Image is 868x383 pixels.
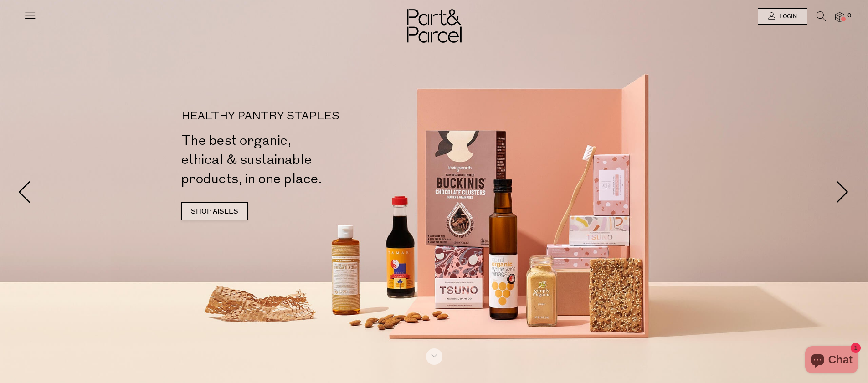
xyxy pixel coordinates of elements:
span: Login [777,13,797,20]
p: HEALTHY PANTRY STAPLES [181,111,438,122]
a: 0 [835,12,844,22]
a: Login [758,8,807,25]
span: 0 [845,12,853,20]
inbox-online-store-chat: Shopify online store chat [802,346,861,376]
h2: The best organic, ethical & sustainable products, in one place. [181,131,438,189]
a: SHOP AISLES [181,202,248,220]
img: Part&Parcel [407,9,462,43]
